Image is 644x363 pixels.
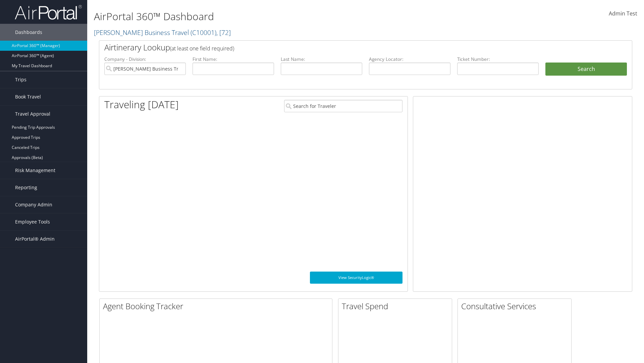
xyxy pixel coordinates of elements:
[15,179,37,196] span: Reporting
[457,56,539,63] label: Ticket Number:
[369,56,450,63] label: Agency Locator:
[342,300,452,312] h2: Travel Spend
[193,56,274,63] label: First Name:
[545,63,627,76] button: Search
[15,71,26,88] span: Trips
[609,3,637,24] a: Admin Test
[15,106,50,122] span: Travel Approval
[15,196,52,213] span: Company Admin
[104,56,186,63] label: Company - Division:
[461,300,571,312] h2: Consultative Services
[15,88,41,105] span: Book Travel
[15,162,55,179] span: Risk Management
[609,10,637,17] span: Admin Test
[103,300,332,312] h2: Agent Booking Tracker
[104,97,179,112] h1: Traveling [DATE]
[281,56,362,63] label: Last Name:
[104,42,583,53] h2: Airtinerary Lookup
[15,213,50,230] span: Employee Tools
[15,4,82,20] img: airportal-logo.png
[310,272,402,284] a: View SecurityLogic®
[15,231,55,247] span: AirPortal® Admin
[170,45,234,52] span: (at least one field required)
[94,28,231,37] a: [PERSON_NAME] Business Travel
[284,100,402,112] input: Search for Traveler
[216,28,231,37] span: , [ 72 ]
[94,9,456,24] h1: AirPortal 360™ Dashboard
[191,28,216,37] span: ( C10001 )
[15,24,42,41] span: Dashboards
